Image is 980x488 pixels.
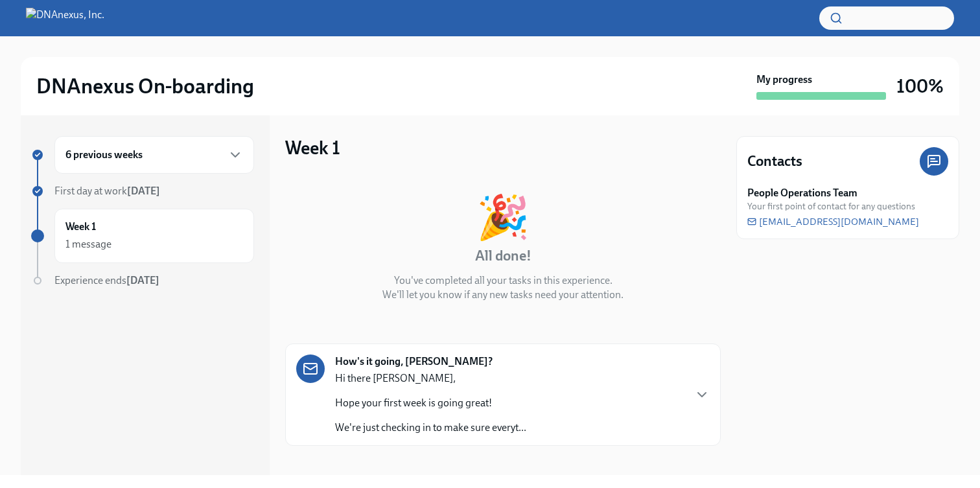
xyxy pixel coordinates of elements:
p: We'll let you know if any new tasks need your attention. [382,288,624,302]
h6: Week 1 [65,220,96,234]
strong: My progress [756,73,812,87]
p: Hope your first week is going great! [335,396,526,410]
span: First day at work [54,185,160,197]
strong: How's it going, [PERSON_NAME]? [335,354,493,369]
span: Experience ends [54,274,159,286]
p: You've completed all your tasks in this experience. [394,273,612,288]
strong: [DATE] [127,185,160,197]
div: 6 previous weeks [54,136,254,174]
h4: Contacts [747,152,802,171]
h3: Week 1 [285,136,340,159]
div: 1 message [65,237,111,251]
a: [EMAIL_ADDRESS][DOMAIN_NAME] [747,215,919,228]
strong: People Operations Team [747,186,857,200]
strong: [DATE] [126,274,159,286]
a: Week 11 message [31,209,254,263]
h4: All done! [475,246,531,266]
h2: DNAnexus On-boarding [36,73,254,99]
img: DNAnexus, Inc. [26,8,104,29]
div: 🎉 [476,196,530,238]
p: We're just checking in to make sure everyt... [335,421,526,435]
p: Hi there [PERSON_NAME], [335,371,526,386]
a: First day at work[DATE] [31,184,254,198]
h6: 6 previous weeks [65,148,143,162]
span: Your first point of contact for any questions [747,200,915,213]
h3: 100% [896,75,944,98]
